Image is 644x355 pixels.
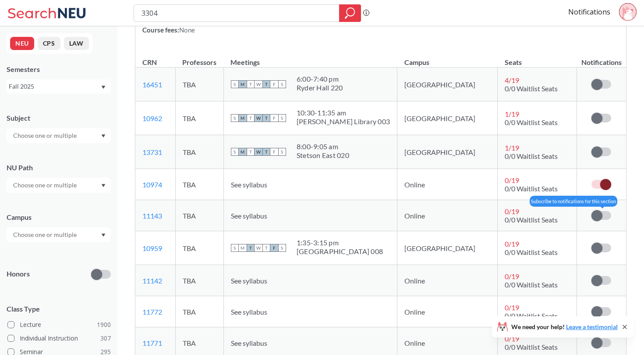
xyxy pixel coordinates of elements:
div: magnifying glass [339,4,361,22]
button: NEU [10,37,34,50]
span: F [270,148,278,156]
span: W [255,148,262,156]
td: Online [397,169,498,200]
span: See syllabus [231,308,267,316]
a: 16451 [142,80,162,89]
button: LAW [64,37,89,50]
span: 0 / 19 [505,207,519,215]
span: 1900 [97,320,111,330]
span: S [231,114,239,122]
th: Meetings [223,49,397,68]
span: W [255,80,262,88]
span: 4 / 19 [505,76,519,84]
span: M [239,80,247,88]
a: 13731 [142,148,162,156]
span: T [247,114,255,122]
td: TBA [175,68,223,101]
td: [GEOGRAPHIC_DATA] [397,101,498,135]
div: 8:00 - 9:05 am [297,142,349,151]
div: Semesters [7,65,111,74]
input: Choose one or multiple [9,229,82,240]
label: Lecture [7,319,111,330]
a: 11772 [142,308,162,316]
span: T [262,244,270,252]
span: 0/0 Waitlist Seats [505,343,558,351]
span: S [231,244,239,252]
div: Subject [7,113,111,123]
div: Fall 2025 [9,82,100,91]
span: Class Type [7,304,111,314]
span: M [239,244,247,252]
input: Choose one or multiple [9,130,82,141]
label: Individual Instruction [7,333,111,344]
td: TBA [175,169,223,200]
a: Notifications [568,7,610,17]
div: 6:00 - 7:40 pm [297,75,343,83]
span: F [270,114,278,122]
td: TBA [175,101,223,135]
span: T [262,148,270,156]
span: W [255,244,262,252]
div: 1:35 - 3:15 pm [297,238,383,247]
span: S [278,244,286,252]
div: Dropdown arrow [7,227,111,242]
div: 10:30 - 11:35 am [297,108,390,117]
span: None [179,26,195,34]
span: 0/0 Waitlist Seats [505,118,558,126]
th: Campus [397,49,498,68]
svg: Dropdown arrow [101,86,106,89]
td: TBA [175,200,223,231]
span: 0 / 19 [505,334,519,343]
a: 11143 [142,212,162,220]
span: S [278,148,286,156]
input: Class, professor, course number, "phrase" [141,6,333,21]
td: [GEOGRAPHIC_DATA] [397,68,498,101]
a: 11142 [142,276,162,285]
a: 10962 [142,114,162,122]
span: M [239,148,247,156]
td: Online [397,265,498,296]
svg: Dropdown arrow [101,134,106,138]
span: See syllabus [231,180,267,189]
svg: magnifying glass [345,7,355,19]
span: T [247,80,255,88]
div: Campus [7,212,111,222]
th: Professors [175,49,223,68]
span: 0/0 Waitlist Seats [505,248,558,256]
td: TBA [175,296,223,327]
td: [GEOGRAPHIC_DATA] [397,231,498,265]
span: 0 / 19 [505,240,519,248]
svg: Dropdown arrow [101,184,106,187]
span: S [231,148,239,156]
span: 0/0 Waitlist Seats [505,84,558,93]
span: See syllabus [231,339,267,347]
td: TBA [175,265,223,296]
span: 0/0 Waitlist Seats [505,152,558,160]
span: 307 [100,333,111,343]
span: 0/0 Waitlist Seats [505,280,558,289]
span: 0/0 Waitlist Seats [505,184,558,193]
button: CPS [38,37,60,50]
span: W [255,114,262,122]
div: [PERSON_NAME] Library 003 [297,117,390,126]
svg: Dropdown arrow [101,233,106,237]
span: 1 / 19 [505,143,519,152]
div: Stetson East 020 [297,151,349,160]
div: Ryder Hall 220 [297,83,343,92]
p: Honors [7,269,30,279]
span: See syllabus [231,276,267,285]
td: Online [397,200,498,231]
span: S [231,80,239,88]
div: Dropdown arrow [7,128,111,143]
td: [GEOGRAPHIC_DATA] [397,135,498,169]
span: T [247,148,255,156]
a: 10974 [142,180,162,189]
span: T [247,244,255,252]
td: TBA [175,135,223,169]
span: F [270,244,278,252]
td: TBA [175,231,223,265]
span: We need your help! [511,324,618,330]
span: See syllabus [231,212,267,220]
span: 0 / 19 [505,272,519,280]
span: S [278,114,286,122]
